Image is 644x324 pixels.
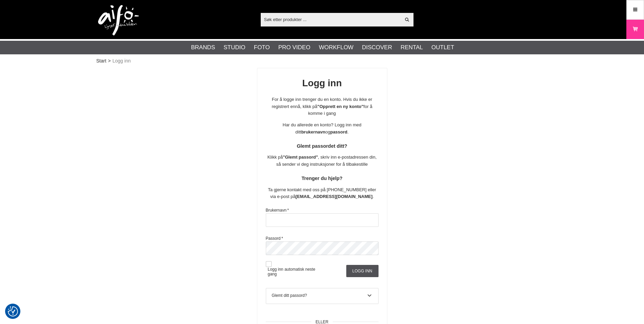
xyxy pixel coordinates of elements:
[283,155,318,160] strong: "Glemt passord"
[96,57,107,65] a: Start
[266,122,379,136] p: Har du allerede en konto? Logg inn med ditt og .
[266,186,379,201] p: Ta gjerne kontakt med oss på [PHONE_NUMBER] eller via e-post på .
[266,236,283,241] label: Passord
[254,43,270,52] a: Foto
[266,208,289,213] label: Brukernavn
[297,143,347,149] strong: Glemt passordet ditt?
[278,43,310,52] a: Pro Video
[296,194,373,199] strong: [EMAIL_ADDRESS][DOMAIN_NAME]
[191,43,215,52] a: Brands
[431,43,454,52] a: Outlet
[8,306,18,317] img: Revisit consent button
[98,5,139,36] img: logo.png
[319,43,353,52] a: Workflow
[266,267,322,276] label: Logg inn automatisk neste gang
[301,129,325,134] strong: brukernavn
[112,57,131,65] span: Logg inn
[261,14,401,24] input: Søk etter produkter ...
[362,43,392,52] a: Discover
[8,305,18,318] button: Samtykkepreferanser
[301,176,343,181] strong: Trenger du hjelp?
[272,292,372,299] div: Glemt ditt passord?
[330,129,348,134] strong: passord
[266,77,379,90] h1: Logg inn
[317,104,364,109] strong: "Opprett en ny konto"
[224,43,245,52] a: Studio
[346,265,379,277] input: Logg inn
[266,154,379,168] p: Klikk på , skriv inn e-postadressen din, så sender vi deg instruksjoner for å tilbakestille
[266,96,379,117] p: For å logge inn trenger du en konto. Hvis du ikke er registrert ennå, klikk på for å komme i gang
[108,57,111,65] span: >
[401,43,423,52] a: Rental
